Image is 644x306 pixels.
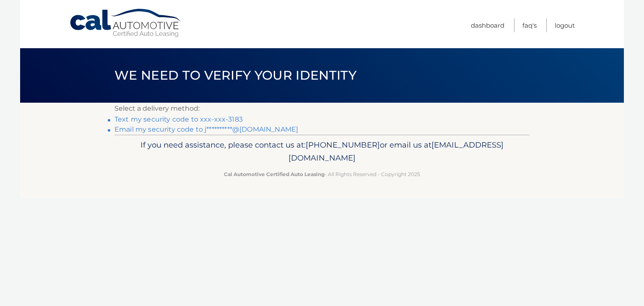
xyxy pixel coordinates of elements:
[69,8,182,38] a: Cal Automotive
[114,103,530,114] p: Select a delivery method:
[114,125,298,133] a: Email my security code to j**********@[DOMAIN_NAME]
[522,18,537,32] a: FAQ's
[471,18,504,32] a: Dashboard
[114,115,243,123] a: Text my security code to xxx-xxx-3183
[224,171,325,177] strong: Cal Automotive Certified Auto Leasing
[306,140,380,150] span: [PHONE_NUMBER]
[555,18,575,32] a: Logout
[120,138,524,165] p: If you need assistance, please contact us at: or email us at
[120,170,524,179] p: - All Rights Reserved - Copyright 2025
[114,67,356,83] span: We need to verify your identity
